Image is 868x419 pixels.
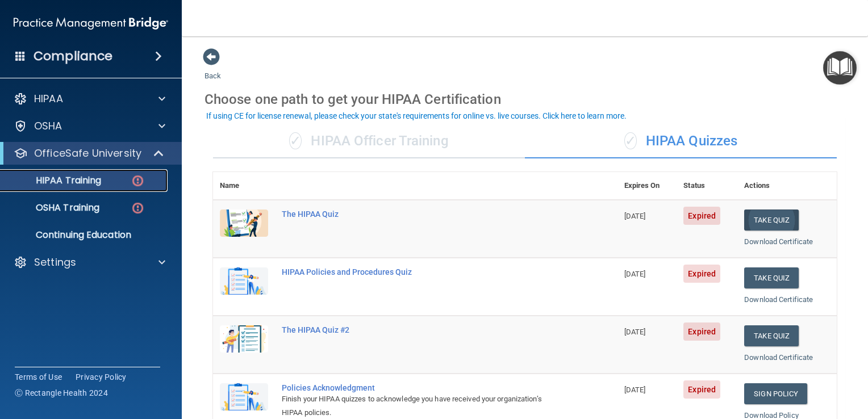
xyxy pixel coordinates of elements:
[737,172,837,200] th: Actions
[744,209,799,231] button: Take Quiz
[205,83,845,116] div: Choose one path to get your HIPAA Certification
[289,132,302,149] span: ✓
[34,119,62,133] p: OSHA
[282,267,561,276] div: HIPAA Policies and Procedures Quiz
[15,387,108,399] span: Ⓒ Rectangle Health 2024
[34,92,63,106] p: HIPAA
[624,212,646,220] span: [DATE]
[683,380,720,399] span: Expired
[525,124,837,158] div: HIPAA Quizzes
[672,340,854,385] iframe: Drift Widget Chat Controller
[34,146,141,160] p: OfficeSafe University
[7,229,162,241] p: Continuing Education
[7,175,101,186] p: HIPAA Training
[624,328,646,336] span: [DATE]
[213,124,525,158] div: HIPAA Officer Training
[14,12,168,35] img: PMB logo
[14,146,165,160] a: OfficeSafe University
[205,58,221,80] a: Back
[282,209,561,219] div: The HIPAA Quiz
[617,172,677,200] th: Expires On
[34,48,112,64] h4: Compliance
[677,172,737,200] th: Status
[683,207,720,225] span: Expired
[131,201,145,215] img: danger-circle.6113f641.png
[282,383,561,392] div: Policies Acknowledgment
[282,325,561,334] div: The HIPAA Quiz #2
[7,202,99,213] p: OSHA Training
[744,295,813,304] a: Download Certificate
[15,371,62,383] a: Terms of Use
[823,51,857,85] button: Open Resource Center
[744,237,813,246] a: Download Certificate
[213,172,275,200] th: Name
[683,265,720,283] span: Expired
[624,132,637,149] span: ✓
[14,119,165,133] a: OSHA
[131,174,145,188] img: danger-circle.6113f641.png
[14,92,165,106] a: HIPAA
[744,383,807,404] a: Sign Policy
[624,386,646,394] span: [DATE]
[34,255,76,269] p: Settings
[206,112,627,120] div: If using CE for license renewal, please check your state's requirements for online vs. live cours...
[683,322,720,341] span: Expired
[14,255,165,269] a: Settings
[744,325,799,346] button: Take Quiz
[624,270,646,278] span: [DATE]
[76,371,127,383] a: Privacy Policy
[205,110,628,121] button: If using CE for license renewal, please check your state's requirements for online vs. live cours...
[744,267,799,288] button: Take Quiz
